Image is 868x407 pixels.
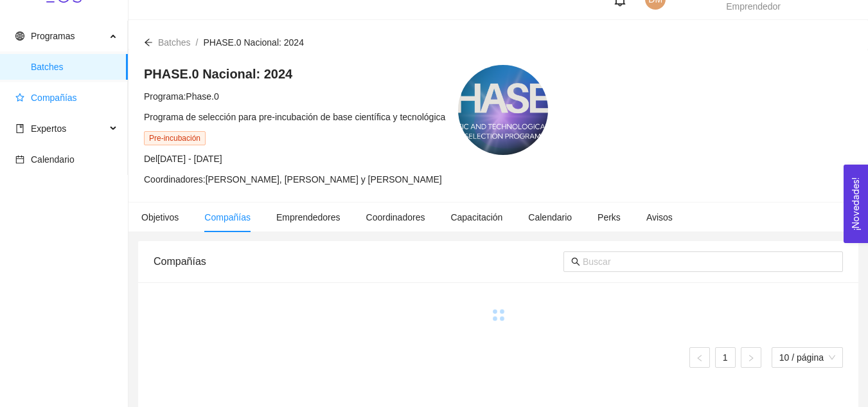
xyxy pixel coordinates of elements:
[689,347,710,368] button: left
[450,212,502,222] span: Capacitación
[15,32,24,41] span: global
[196,37,199,48] span: /
[15,155,24,164] span: calendar
[203,37,303,48] span: PHASE.0 Nacional: 2024
[204,212,251,222] span: Compañías
[158,37,191,48] span: Batches
[144,65,445,83] h4: PHASE.0 Nacional: 2024
[31,31,75,41] span: Programas
[528,212,572,222] span: Calendario
[144,131,206,145] span: Pre-incubación
[366,212,425,222] span: Coordinadores
[726,1,781,12] span: Emprendedor
[646,212,673,222] span: Avisos
[144,154,222,164] span: Del [DATE] - [DATE]
[154,243,563,280] div: Compañías
[31,54,118,80] span: Batches
[276,212,341,222] span: Emprendedores
[144,112,445,122] span: Programa de selección para pre-incubación de base científica y tecnológica
[741,347,761,368] li: Página siguiente
[715,347,736,368] li: 1
[31,154,75,165] span: Calendario
[141,212,179,222] span: Objetivos
[15,124,24,133] span: book
[844,165,868,243] button: Open Feedback Widget
[571,257,580,266] span: search
[779,348,835,367] span: 10 / página
[144,91,219,102] span: Programa: Phase.0
[696,354,704,362] span: left
[689,347,710,368] li: Página anterior
[583,255,835,269] input: Buscar
[741,347,761,368] button: right
[144,38,153,47] span: arrow-left
[15,93,24,102] span: star
[716,348,735,367] a: 1
[31,93,77,103] span: Compañías
[144,174,442,185] span: Coordinadores: [PERSON_NAME], [PERSON_NAME] y [PERSON_NAME]
[31,123,66,134] span: Expertos
[772,347,843,368] div: tamaño de página
[747,354,755,362] span: right
[598,212,621,222] span: Perks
